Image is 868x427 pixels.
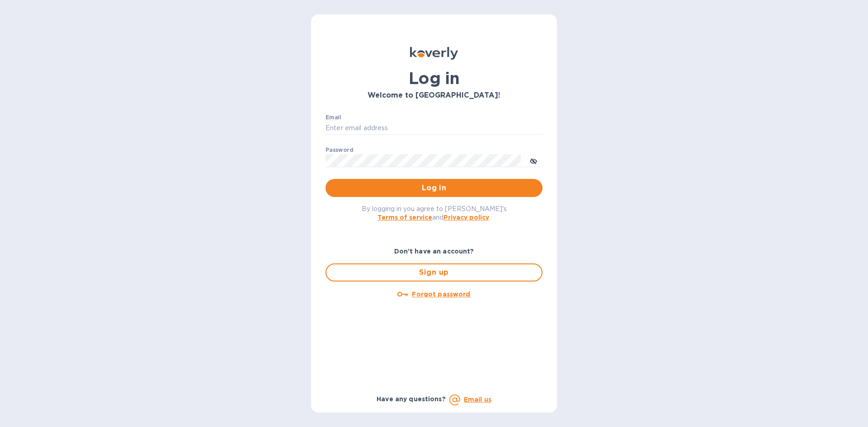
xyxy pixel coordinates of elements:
[325,69,542,88] h1: Log in
[362,205,507,221] span: By logging in you agree to [PERSON_NAME]'s and .
[333,183,535,193] span: Log in
[325,263,542,282] button: Sign up
[325,179,542,197] button: Log in
[524,151,542,169] button: toggle password visibility
[464,396,491,403] a: Email us
[377,214,432,221] a: Terms of service
[325,91,542,100] h3: Welcome to [GEOGRAPHIC_DATA]!
[443,214,489,221] a: Privacy policy
[394,248,474,255] b: Don't have an account?
[410,47,458,60] img: Koverly
[412,291,470,298] u: Forgot password
[334,267,534,278] span: Sign up
[325,147,353,153] label: Password
[377,395,446,403] b: Have any questions?
[325,122,542,135] input: Enter email address
[325,115,341,120] label: Email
